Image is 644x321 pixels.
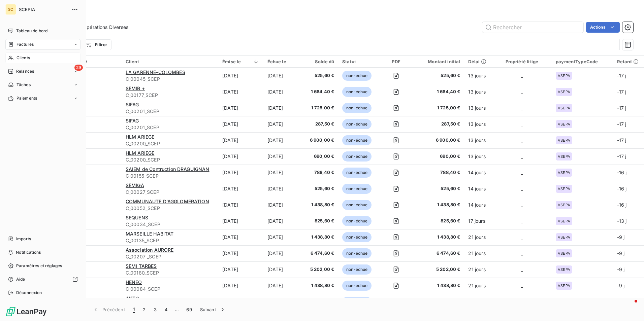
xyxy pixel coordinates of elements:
button: Précédent [88,302,129,317]
button: 2 [139,302,150,317]
div: SC [5,4,16,15]
td: 21 jours [464,261,492,278]
span: non-échue [342,168,372,178]
span: _ [521,89,523,95]
span: 1 438,80 € [417,282,460,289]
td: [DATE] [263,229,304,245]
div: Délai [468,59,488,64]
span: VSEPA [558,267,570,272]
span: SEMIB + [126,85,145,91]
span: VSEPA [558,284,570,288]
span: 6 900,00 € [417,137,460,144]
td: [DATE] [263,245,304,261]
span: 1 664,40 € [308,88,334,95]
span: _ [521,266,523,272]
img: Logo LeanPay [5,306,47,317]
div: paymentTypeCode [556,59,609,64]
span: HLM ARIEGE [126,134,155,140]
button: Actions [586,22,620,33]
span: non-échue [342,281,372,291]
span: non-échue [342,264,372,275]
span: non-échue [342,232,372,242]
span: -17 j [617,73,626,78]
span: Déconnexion [16,290,42,296]
span: 825,60 € [308,218,334,224]
span: _ [521,137,523,143]
span: VSEPA [558,74,570,78]
td: [DATE] [218,68,263,84]
span: _ [521,186,523,191]
span: C_00027_SCEP [126,189,214,195]
span: 1 438,80 € [308,202,334,208]
button: Filtrer [80,39,111,50]
td: [DATE] [218,116,263,132]
span: Paiements [17,95,37,101]
span: _ [521,73,523,78]
td: [DATE] [218,278,263,294]
span: AKTO [126,295,139,301]
span: 690,00 € [417,153,460,160]
span: VSEPA [558,90,570,94]
span: Clients [17,55,30,61]
span: 287,50 € [308,121,334,128]
span: 788,40 € [417,169,460,176]
span: -13 j [617,218,627,224]
td: [DATE] [263,148,304,165]
span: Paramètres et réglages [16,263,62,269]
button: 3 [150,302,161,317]
span: _ [521,153,523,159]
span: C_00200_SCEP [126,140,214,147]
span: 788,40 € [308,169,334,176]
span: 525,60 € [308,185,334,192]
span: _ [521,202,523,208]
span: 287,50 € [417,121,460,128]
button: 4 [161,302,171,317]
span: VSEPA [558,235,570,239]
button: 69 [182,302,196,317]
td: 14 jours [464,197,492,213]
span: non-échue [342,71,372,81]
span: 1 725,00 € [417,105,460,111]
td: [DATE] [218,148,263,165]
span: _ [521,250,523,256]
td: [DATE] [263,278,304,294]
span: _ [521,283,523,288]
span: SEMIGA [126,182,144,188]
td: 14 jours [464,165,492,181]
span: C_00034_SCEP [126,221,214,228]
span: -9 j [617,250,625,256]
span: -9 j [617,266,625,272]
span: C_00084_SCEP [126,286,214,292]
span: _ [521,170,523,175]
span: SEQUENS [126,215,148,220]
span: non-échue [342,216,372,226]
td: 22 jours [464,294,492,310]
div: Émise le [222,59,259,64]
div: Solde dû [308,59,334,64]
td: [DATE] [218,294,263,310]
td: [DATE] [218,100,263,116]
span: VSEPA [558,154,570,158]
div: Propriété litige [496,59,548,64]
button: 1 [129,302,139,317]
td: [DATE] [263,132,304,148]
td: [DATE] [218,165,263,181]
span: non-échue [342,297,372,307]
span: C_00180_SCEP [126,270,214,276]
span: non-échue [342,87,372,97]
td: 13 jours [464,68,492,84]
td: [DATE] [218,84,263,100]
span: _ [521,234,523,240]
span: -17 j [617,121,626,127]
span: VSEPA [558,203,570,207]
td: [DATE] [263,68,304,84]
td: [DATE] [263,261,304,278]
div: Montant initial [417,59,460,64]
td: 17 jours [464,213,492,229]
td: [DATE] [263,197,304,213]
div: PDF [383,59,409,64]
span: -16 j [617,186,627,191]
span: 6 900,00 € [308,137,334,144]
span: SEMI TARBES [126,263,157,269]
span: -9 j [617,234,625,240]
